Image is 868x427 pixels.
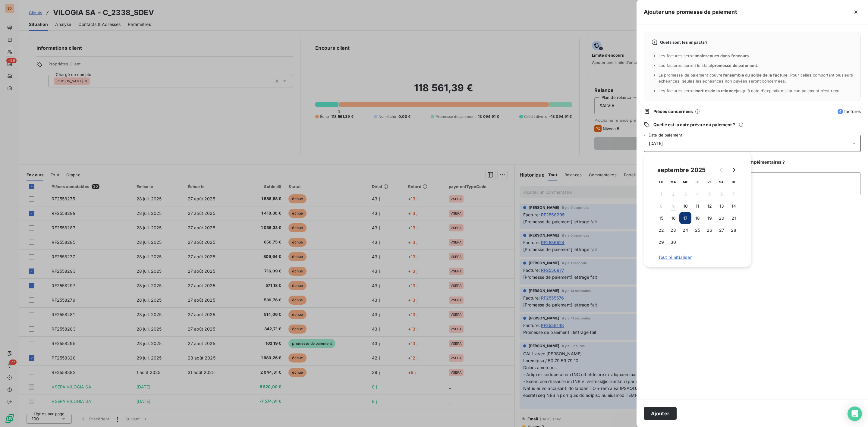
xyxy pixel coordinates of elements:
span: Quelle est la date prévue du paiement ? [653,122,735,128]
span: Les factures seront . [659,53,750,58]
button: 10 [679,200,691,212]
span: 4 [838,109,843,114]
button: 22 [655,224,667,236]
button: Go to next month [728,164,740,176]
span: l’ensemble du solde de la facture [723,73,788,77]
button: 21 [728,212,740,224]
span: maintenues dans l’encours [696,53,749,58]
button: 15 [655,212,667,224]
span: La promesse de paiement couvre . Pour celles comportant plusieurs échéances, seules les échéances... [659,73,853,83]
button: 27 [715,224,728,236]
button: 11 [691,200,703,212]
button: 7 [728,188,740,200]
span: Les factures seront jusqu'à date d'expiration si aucun paiement n’est reçu. [659,88,841,93]
button: 18 [691,212,703,224]
button: 23 [667,224,679,236]
button: 6 [715,188,728,200]
button: 4 [691,188,703,200]
button: 25 [691,224,703,236]
button: 17 [679,212,691,224]
button: Go to previous month [715,164,728,176]
div: Open Intercom Messenger [848,407,862,421]
button: 14 [728,200,740,212]
span: [DATE] [649,141,663,146]
th: vendredi [703,176,715,188]
span: factures [838,108,861,115]
th: samedi [715,176,728,188]
span: Les factures auront le statut . [659,63,759,68]
th: mardi [667,176,679,188]
button: 20 [715,212,728,224]
button: 9 [667,200,679,212]
button: 2 [667,188,679,200]
button: 28 [728,224,740,236]
button: 29 [655,236,667,248]
button: 3 [679,188,691,200]
button: 13 [715,200,728,212]
div: septembre 2025 [655,165,708,174]
button: 19 [703,212,715,224]
button: 30 [667,236,679,248]
button: 8 [655,200,667,212]
button: 26 [703,224,715,236]
button: Ajouter [644,407,677,420]
span: Pièces concernées [653,108,693,115]
button: 12 [703,200,715,212]
th: mercredi [679,176,691,188]
span: Quels sont les impacts ? [660,40,708,45]
button: 24 [679,224,691,236]
span: Tout réinitialiser [658,255,737,260]
h5: Ajouter une promesse de paiement [644,8,737,16]
th: jeudi [691,176,703,188]
button: 16 [667,212,679,224]
th: dimanche [728,176,740,188]
span: sorties de la relance [696,88,736,93]
th: lundi [655,176,667,188]
button: 5 [703,188,715,200]
button: 1 [655,188,667,200]
span: promesse de paiement [712,63,757,68]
